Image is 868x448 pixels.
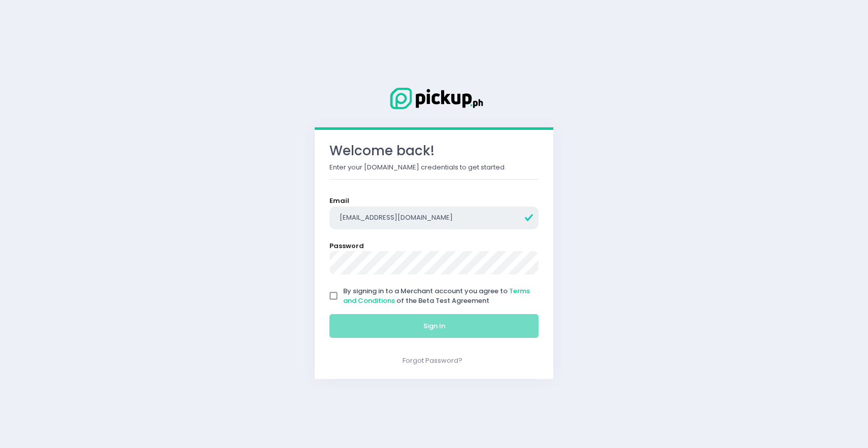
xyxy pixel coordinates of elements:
span: Sign In [423,321,445,331]
span: By signing in to a Merchant account you agree to of the Beta Test Agreement [343,286,530,306]
p: Enter your [DOMAIN_NAME] credentials to get started. [329,162,539,173]
img: Logo [383,86,485,111]
button: Sign In [329,314,539,338]
input: Email [329,206,539,230]
label: Email [329,196,349,206]
label: Password [329,241,364,251]
a: Terms and Conditions [343,286,530,306]
a: Forgot Password? [403,356,462,365]
h3: Welcome back! [329,143,539,159]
